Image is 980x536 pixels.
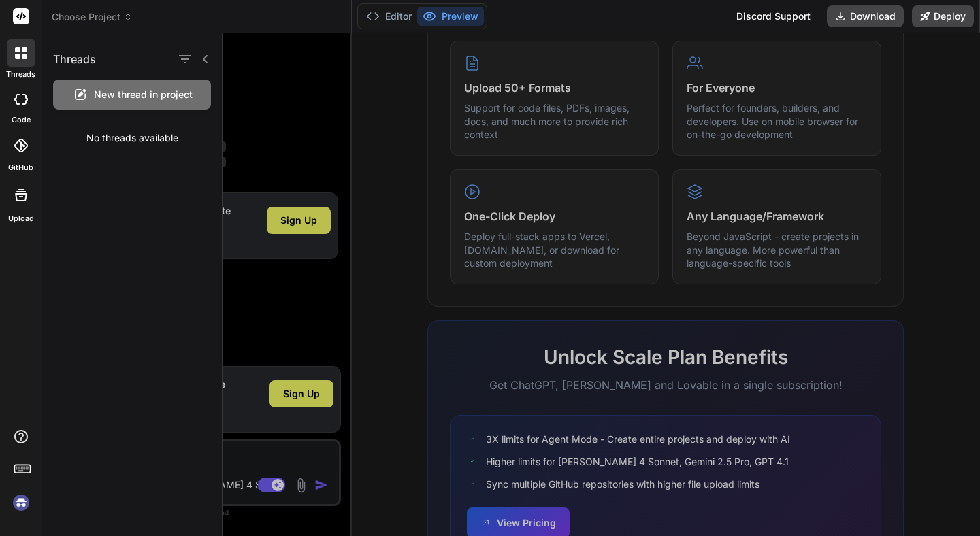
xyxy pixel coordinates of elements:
h1: Threads [53,51,96,67]
span: Choose Project [52,10,133,24]
label: code [12,114,31,126]
label: GitHub [8,162,33,173]
label: Upload [8,213,34,224]
button: Download [827,5,904,27]
img: signin [10,491,33,514]
button: Preview [417,7,484,26]
label: threads [6,69,35,80]
div: No threads available [42,120,222,156]
button: Editor [361,7,417,26]
span: New thread in project [94,88,193,101]
button: Deploy [912,5,974,27]
div: Discord Support [728,5,819,27]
